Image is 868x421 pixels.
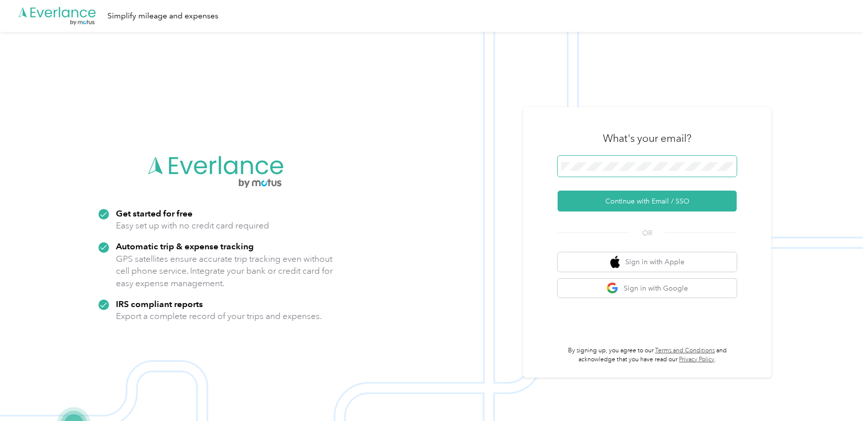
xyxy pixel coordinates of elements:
[603,131,691,145] h3: What's your email?
[679,356,714,363] a: Privacy Policy
[558,191,737,211] button: Continue with Email / SSO
[558,346,737,364] p: By signing up, you agree to our and acknowledge that you have read our .
[116,299,203,309] strong: IRS compliant reports
[116,208,193,218] strong: Get started for free
[630,228,665,238] span: OR
[655,347,715,354] a: Terms and Conditions
[116,253,333,290] p: GPS satellites ensure accurate trip tracking even without cell phone service. Integrate your bank...
[610,256,620,268] img: apple logo
[606,282,619,295] img: google logo
[116,310,322,322] p: Export a complete record of your trips and expenses.
[107,10,218,22] div: Simplify mileage and expenses
[116,241,254,251] strong: Automatic trip & expense tracking
[558,279,737,298] button: google logoSign in with Google
[116,219,269,232] p: Easy set up with no credit card required
[558,252,737,272] button: apple logoSign in with Apple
